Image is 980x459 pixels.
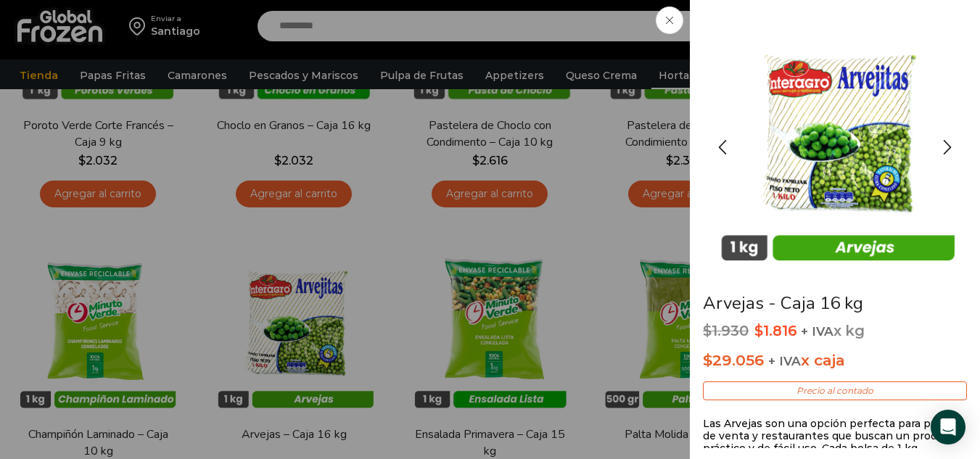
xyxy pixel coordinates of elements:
[703,322,749,339] bdi: 1.930
[703,323,967,340] p: x kg
[801,324,833,339] span: + IVA
[704,129,741,165] div: Previous slide
[703,348,967,373] p: x caja
[768,354,801,368] span: + IVA
[703,351,712,369] span: $
[703,381,967,400] p: Precio al contado
[754,322,797,339] bdi: 1.816
[703,351,764,369] bdi: 29.056
[703,322,712,339] span: $
[703,291,863,315] a: Arvejas - Caja 16 kg
[931,410,965,444] div: Open Intercom Messenger
[929,129,965,165] div: Next slide
[754,322,763,339] span: $
[704,11,965,277] div: 1 / 2
[704,11,965,272] img: arvejas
